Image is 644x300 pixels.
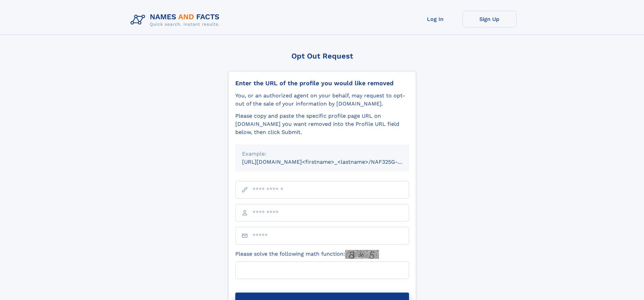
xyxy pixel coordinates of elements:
[228,52,416,60] div: Opt Out Request
[235,112,409,136] div: Please copy and paste the specific profile page URL on [DOMAIN_NAME] you want removed into the Pr...
[242,150,402,158] div: Example:
[128,11,225,29] img: Logo Names and Facts
[235,250,379,259] label: Please solve the following math function:
[408,11,462,27] a: Log In
[235,79,409,87] div: Enter the URL of the profile you would like removed
[462,11,517,27] a: Sign Up
[235,92,409,108] div: You, or an authorized agent on your behalf, may request to opt-out of the sale of your informatio...
[242,159,422,165] small: [URL][DOMAIN_NAME]<firstname>_<lastname>/NAF325G-xxxxxxxx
